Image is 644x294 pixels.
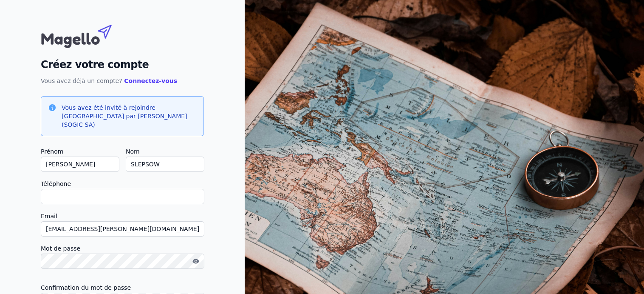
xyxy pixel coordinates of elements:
label: Prénom [41,146,119,157]
img: Magello [41,20,130,50]
h3: Vous avez été invité à rejoindre [GEOGRAPHIC_DATA] par [PERSON_NAME] (SOGIC SA) [62,103,197,129]
label: Téléphone [41,179,204,189]
label: Nom [126,146,204,157]
a: Connectez-vous [124,77,177,84]
p: Vous avez déjà un compte? [41,76,204,86]
h2: Créez votre compte [41,57,204,72]
label: Confirmation du mot de passe [41,283,204,293]
label: Mot de passe [41,243,204,254]
label: Email [41,211,204,221]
